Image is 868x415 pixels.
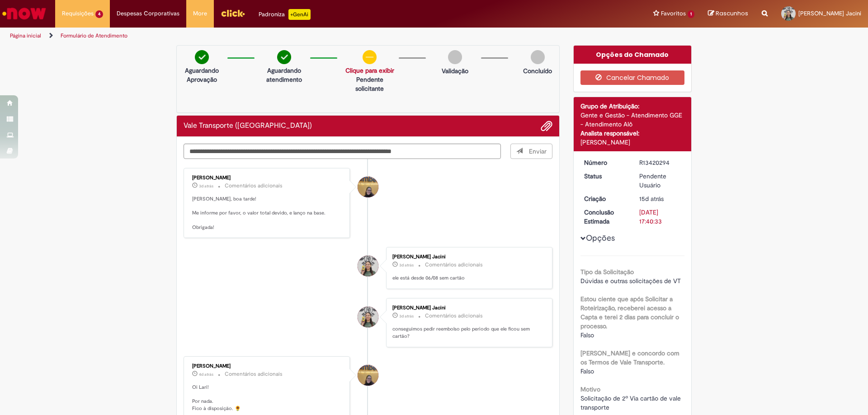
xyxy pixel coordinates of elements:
img: check-circle-green.png [277,50,291,64]
div: Larissa Sapata Jacini [358,256,378,276]
div: 15/08/2025 11:21:08 [639,194,681,203]
div: [PERSON_NAME] Jacini [392,254,543,260]
div: Opções do Chamado [574,46,692,64]
div: Larissa Sapata Jacini [358,307,378,327]
span: Solicitação de 2º Via cartão de vale transporte [580,394,683,411]
span: Rascunhos [716,9,748,18]
img: ServiceNow [1,5,47,23]
a: Rascunhos [708,9,748,18]
span: 3d atrás [199,183,213,189]
textarea: Digite sua mensagem aqui... [184,144,501,159]
p: Pendente solicitante [345,75,394,93]
div: R13420294 [639,158,681,167]
time: 26/08/2025 16:09:46 [399,262,414,268]
button: Adicionar anexos [541,120,552,132]
span: Despesas Corporativas [117,9,179,18]
div: [DATE] 17:40:33 [639,208,681,226]
b: Motivo [580,385,600,393]
p: Oi Lari! Por nada. Fico à disposição. 🌻 [192,384,343,412]
span: Requisições [62,9,94,18]
a: Clique para exibir [345,66,394,75]
div: Analista responsável: [580,129,685,138]
time: 15/08/2025 11:21:08 [639,195,664,203]
div: [PERSON_NAME] [580,138,685,147]
span: Favoritos [661,9,686,18]
small: Comentários adicionais [225,370,283,378]
p: Aguardando Aprovação [180,66,223,84]
p: Concluído [523,66,552,75]
span: Falso [580,367,594,375]
span: Falso [580,331,594,339]
p: Validação [442,66,468,75]
p: Aguardando atendimento [263,66,305,84]
img: img-circle-grey.png [531,50,545,64]
small: Comentários adicionais [225,182,283,190]
time: 26/08/2025 17:25:57 [199,183,213,189]
div: Grupo de Atribuição: [580,102,685,111]
small: Comentários adicionais [425,312,483,320]
span: 15d atrás [639,195,664,203]
time: 26/08/2025 13:22:43 [199,372,213,377]
div: [PERSON_NAME] [192,364,343,369]
span: 4 [95,10,103,18]
img: img-circle-grey.png [448,50,462,64]
span: More [193,9,207,18]
div: Amanda De Campos Gomes Do Nascimento [358,365,378,386]
b: [PERSON_NAME] e concordo com os Termos de Vale Transporte. [580,349,679,366]
p: conseguimos pedir reembolso pelo periodo que ele ficou sem cartão? [392,326,543,340]
b: Tipo da Solicitação [580,268,634,276]
div: Amanda De Campos Gomes Do Nascimento [358,177,378,197]
div: Padroniza [259,9,311,20]
dt: Criação [577,194,633,203]
a: Página inicial [10,32,41,39]
dt: Número [577,158,633,167]
img: circle-minus.png [363,50,377,64]
h2: Vale Transporte (VT) Histórico de tíquete [184,122,312,130]
div: [PERSON_NAME] [192,175,343,181]
dt: Conclusão Estimada [577,208,633,226]
span: [PERSON_NAME] Jacini [798,9,861,17]
p: [PERSON_NAME], boa tarde! Me informe por favor, o valor total devido, e lanço na base. Obrigada! [192,196,343,231]
button: Cancelar Chamado [580,70,685,85]
time: 26/08/2025 16:09:34 [399,313,414,319]
b: Estou ciente que após Solicitar a Roteirização, receberei acesso a Capta e terei 2 dias para conc... [580,295,679,330]
a: Formulário de Atendimento [61,32,127,39]
ul: Trilhas de página [7,28,572,44]
span: 3d atrás [399,313,414,319]
div: Pendente Usuário [639,172,681,190]
dt: Status [577,172,633,181]
img: click_logo_yellow_360x200.png [221,6,245,20]
img: check-circle-green.png [195,50,209,64]
span: 3d atrás [399,262,414,268]
div: [PERSON_NAME] Jacini [392,305,543,311]
span: Dúvidas e outras solicitações de VT [580,277,681,285]
div: Gente e Gestão - Atendimento GGE - Atendimento Alô [580,111,685,129]
span: 1 [688,10,694,18]
span: 4d atrás [199,372,213,377]
small: Comentários adicionais [425,261,483,269]
p: ele está desde 06/08 sem cartão [392,275,543,282]
p: +GenAi [288,9,311,20]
